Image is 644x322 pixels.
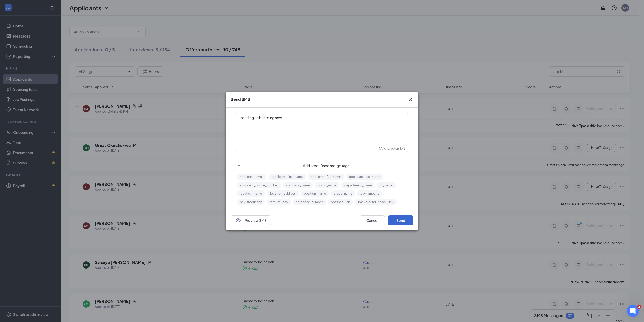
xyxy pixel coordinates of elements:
[236,160,408,169] div: Add predefined merge tags
[328,199,353,205] button: position_link
[269,174,306,180] button: applicant_first_name
[267,199,291,205] button: rate_of_pay
[360,215,385,225] button: Cancel
[407,97,413,103] svg: Cross
[293,199,326,205] button: hr_phone_number
[308,174,344,180] button: applicant_full_name
[283,182,313,188] button: company_name
[407,97,413,103] button: Close
[244,163,408,168] span: Add predefined merge tags
[378,146,405,151] div: 477 characters left
[237,199,265,205] button: pay_frequency
[236,113,408,138] div: Enter your message here
[627,305,639,317] iframe: Intercom live chat
[388,215,413,225] button: Send
[240,115,282,120] span: sending on boarding now
[346,174,383,180] button: applicant_last_name
[237,174,266,180] button: applicant_email
[231,97,250,102] h3: Send SMS
[267,190,299,197] button: location_address
[377,182,396,188] button: hr_name
[231,215,271,225] button: EyePreview SMS
[301,190,329,197] button: position_name
[341,182,375,188] button: department_name
[355,199,397,205] button: background_check_link
[237,190,265,197] button: location_name
[331,190,355,197] button: stage_name
[237,182,281,188] button: applicant_phone_number
[637,305,641,309] span: 2
[235,217,241,223] svg: Eye
[357,190,382,197] button: pay_amount
[236,163,242,169] svg: SmallChevronUp
[315,182,339,188] button: brand_name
